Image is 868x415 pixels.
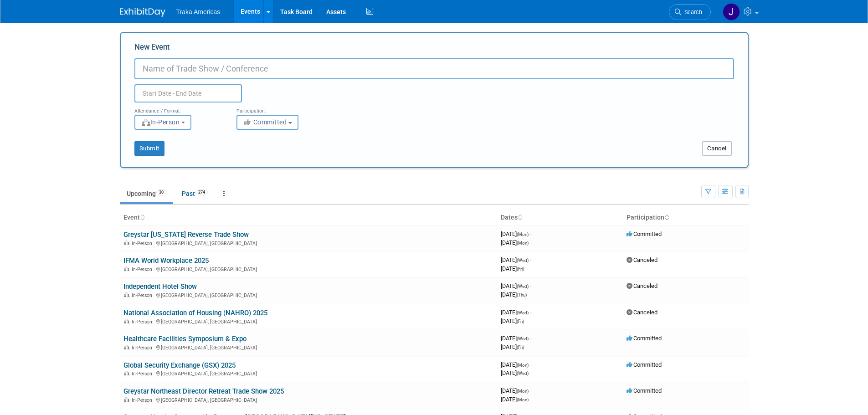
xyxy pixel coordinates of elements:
img: In-Person Event [124,345,129,349]
span: (Fri) [517,319,524,324]
div: [GEOGRAPHIC_DATA], [GEOGRAPHIC_DATA] [123,265,493,272]
span: In-Person [132,241,155,246]
span: (Fri) [517,266,524,272]
img: ExhibitDay [120,8,165,17]
label: New Event [134,42,170,56]
span: In-Person [132,345,155,351]
span: [DATE] [501,387,531,394]
a: Upcoming30 [120,185,173,202]
span: Committed [627,361,662,368]
button: Committed [236,115,298,130]
input: Name of Trade Show / Conference [134,58,734,79]
a: Healthcare Facilities Symposium & Expo [123,335,247,343]
span: [DATE] [501,282,531,289]
span: (Fri) [517,345,524,350]
span: [DATE] [501,231,531,237]
span: Search [681,9,702,15]
div: Participation: [236,102,325,114]
span: Committed [627,231,662,237]
a: Past274 [175,185,215,202]
a: Sort by Event Name [140,214,144,221]
a: Independent Hotel Show [123,282,197,291]
span: (Wed) [517,258,529,263]
img: In-Person Event [124,397,129,402]
span: [DATE] [501,318,524,324]
span: [DATE] [501,291,527,298]
span: [DATE] [501,239,529,246]
span: (Wed) [517,371,529,376]
img: In-Person Event [124,241,129,245]
span: 30 [156,189,166,196]
span: [DATE] [501,396,529,403]
span: - [530,231,531,237]
span: [DATE] [501,265,524,272]
span: - [530,309,531,316]
span: - [530,282,531,289]
span: (Mon) [517,389,529,394]
span: In-Person [132,292,155,298]
span: (Wed) [517,284,529,289]
img: In-Person Event [124,292,129,297]
span: Canceled [627,282,657,289]
span: Canceled [627,309,657,316]
span: - [530,361,531,368]
span: (Mon) [517,232,529,237]
span: Committed [627,335,662,342]
span: Canceled [627,256,657,263]
input: Start Date - End Date [134,84,242,102]
img: In-Person Event [124,371,129,375]
span: Committed [627,387,662,394]
span: (Thu) [517,292,527,297]
span: (Mon) [517,363,529,368]
a: Greystar Northeast Director Retreat Trade Show 2025 [123,387,284,395]
span: In-Person [132,371,155,377]
a: Sort by Participation Type [664,214,669,221]
div: [GEOGRAPHIC_DATA], [GEOGRAPHIC_DATA] [123,343,493,351]
div: [GEOGRAPHIC_DATA], [GEOGRAPHIC_DATA] [123,369,493,377]
span: In-Person [132,319,155,325]
button: Submit [134,141,164,156]
div: [GEOGRAPHIC_DATA], [GEOGRAPHIC_DATA] [123,291,493,298]
div: [GEOGRAPHIC_DATA], [GEOGRAPHIC_DATA] [123,239,493,246]
button: In-Person [134,115,191,130]
button: Cancel [702,141,732,156]
span: In-Person [141,118,180,126]
a: IFMA World Workplace 2025 [123,256,209,265]
span: [DATE] [501,309,531,316]
th: Dates [497,210,623,225]
img: In-Person Event [124,266,129,271]
span: [DATE] [501,369,529,376]
a: Sort by Start Date [518,214,522,221]
span: (Mon) [517,397,529,402]
span: 274 [195,189,208,196]
span: (Mon) [517,241,529,246]
a: National Association of Housing (NAHRO) 2025 [123,309,267,317]
span: Traka Americas [176,8,221,15]
span: In-Person [132,266,155,272]
span: - [530,387,531,394]
th: Event [120,210,497,225]
span: - [530,335,531,342]
span: [DATE] [501,256,531,263]
th: Participation [623,210,749,225]
span: [DATE] [501,361,531,368]
a: Greystar [US_STATE] Reverse Trade Show [123,231,249,239]
span: In-Person [132,397,155,403]
span: (Wed) [517,310,529,315]
img: Jamie Saenz [723,3,740,20]
img: In-Person Event [124,319,129,323]
div: Attendance / Format: [134,102,223,114]
div: [GEOGRAPHIC_DATA], [GEOGRAPHIC_DATA] [123,396,493,403]
span: (Wed) [517,336,529,341]
a: Search [669,4,711,20]
span: [DATE] [501,335,531,342]
span: [DATE] [501,343,524,350]
div: [GEOGRAPHIC_DATA], [GEOGRAPHIC_DATA] [123,318,493,325]
a: Global Security Exchange (GSX) 2025 [123,361,236,369]
span: Committed [243,118,287,126]
span: - [530,256,531,263]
